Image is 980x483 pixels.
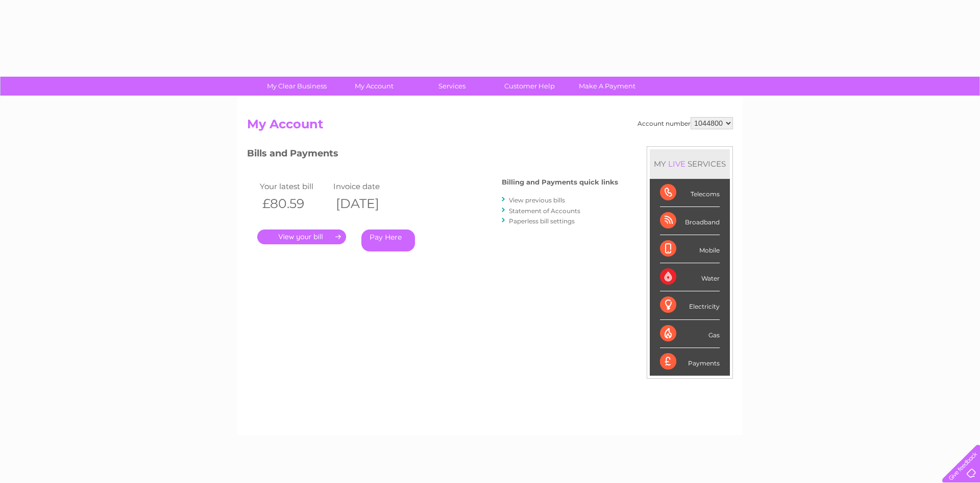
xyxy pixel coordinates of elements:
[660,179,720,207] div: Telecoms
[565,77,649,96] a: Make A Payment
[660,207,720,235] div: Broadband
[650,149,730,178] div: MY SERVICES
[502,178,618,186] h4: Billing and Payments quick links
[666,159,688,169] div: LIVE
[660,348,720,376] div: Payments
[660,291,720,319] div: Electricity
[331,193,404,214] th: [DATE]
[257,179,331,193] td: Your latest bill
[361,229,415,251] a: Pay Here
[509,196,565,204] a: View previous bills
[257,193,331,214] th: £80.59
[638,117,733,129] div: Account number
[257,229,346,244] a: .
[410,77,494,96] a: Services
[509,207,580,215] a: Statement of Accounts
[247,146,618,164] h3: Bills and Payments
[331,179,404,193] td: Invoice date
[509,217,575,225] a: Paperless bill settings
[247,117,733,136] h2: My Account
[332,77,416,96] a: My Account
[660,263,720,291] div: Water
[255,77,339,96] a: My Clear Business
[660,320,720,348] div: Gas
[660,235,720,263] div: Mobile
[487,77,572,96] a: Customer Help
